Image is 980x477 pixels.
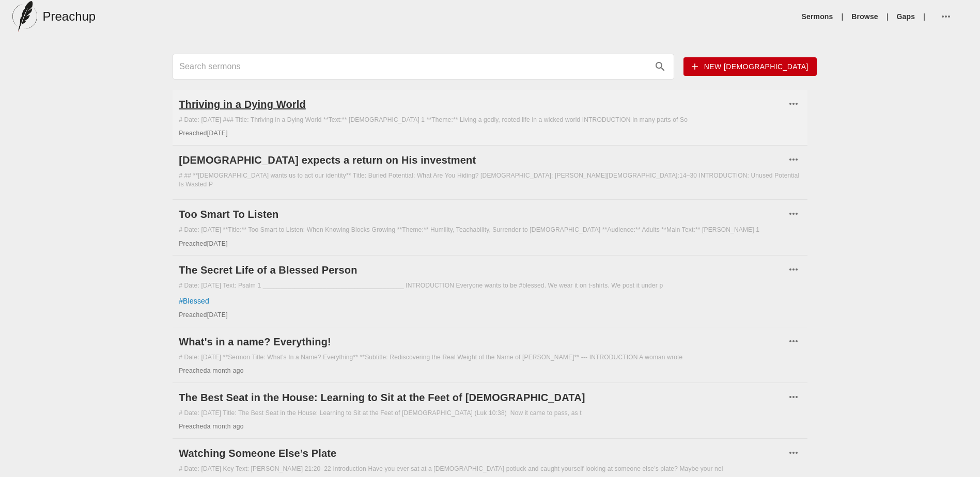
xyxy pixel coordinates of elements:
li: | [919,11,929,22]
div: # Date: [DATE] **Title:** Too Smart to Listen: When Knowing Blocks Growing **Theme:** Humility, T... [179,226,801,234]
a: Gaps [897,11,915,22]
h5: Preachup [42,8,96,25]
a: What's in a name? Everything! [179,333,786,350]
div: # Date: [DATE] Key Text: [PERSON_NAME] 21:20–22 Introduction Have you ever sat at a [DEMOGRAPHIC_... [179,465,801,473]
a: Too Smart To Listen [179,206,786,222]
iframe: Drift Widget Chat Controller [928,425,968,465]
a: Sermons [802,11,833,22]
span: Preached a month ago [179,423,244,430]
div: # Date: [DATE] Title: The Best Seat in the House: Learning to Sit at the Feet of [DEMOGRAPHIC_DAT... [179,409,801,418]
div: # ## **[DEMOGRAPHIC_DATA] wants us to act our identity** Title: Buried Potential: What Are You Hi... [179,171,801,189]
button: New [DEMOGRAPHIC_DATA] [683,57,817,76]
a: The Secret Life of a Blessed Person [179,262,786,278]
a: Browse [851,11,878,22]
img: preachup-logo.png [12,1,37,32]
span: New [DEMOGRAPHIC_DATA] [692,60,808,73]
span: Preached a month ago [179,367,244,374]
a: [DEMOGRAPHIC_DATA] expects a return on His investment [179,152,786,168]
span: Preached [DATE] [179,240,228,247]
span: Preached [DATE] [179,311,228,319]
div: # Date: [DATE] ### Title: Thriving in a Dying World **Text:** [DEMOGRAPHIC_DATA] 1 **Theme:** Liv... [179,116,801,124]
div: # Date: [DATE] Text: Psalm 1 ________________________________________ INTRODUCTION Everyone wants... [179,281,801,290]
span: Preached [DATE] [179,130,228,137]
a: Watching Someone Else’s Plate [179,445,786,462]
a: # blessed [179,296,209,306]
button: search [649,55,672,78]
a: The Best Seat in the House: Learning to Sit at the Feet of [DEMOGRAPHIC_DATA] [179,389,786,406]
input: Search sermons [179,58,649,75]
li: | [882,11,893,22]
div: # Date: [DATE] **Sermon Title: What’s In a Name? Everything** **Subtitle: Rediscovering the Real ... [179,353,801,362]
a: Thriving in a Dying World [179,96,786,113]
li: | [837,11,848,22]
